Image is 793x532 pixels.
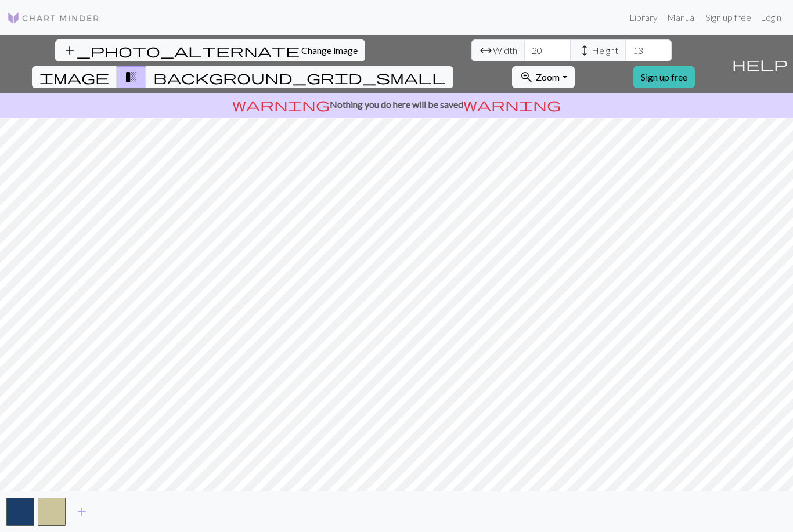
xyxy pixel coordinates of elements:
[732,56,788,72] span: help
[662,6,701,29] a: Manual
[578,42,592,59] span: height
[536,71,560,82] span: Zoom
[756,6,786,29] a: Login
[625,6,662,29] a: Library
[701,6,756,29] a: Sign up free
[5,97,788,111] p: Nothing you do here will be saved
[463,96,561,113] span: warning
[520,69,534,85] span: zoom_in
[39,69,109,85] span: image
[63,42,300,59] span: add_photo_alternate
[479,42,493,59] span: arrow_range
[512,66,574,88] button: Zoom
[67,501,96,523] button: Add color
[633,66,695,88] a: Sign up free
[232,96,330,113] span: warning
[55,39,365,61] button: Change image
[592,44,618,57] span: Height
[7,11,100,25] img: Logo
[124,69,138,85] span: transition_fade
[153,69,446,85] span: background_grid_small
[493,44,517,57] span: Width
[727,35,793,93] button: Help
[301,45,358,56] span: Change image
[75,504,89,520] span: add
